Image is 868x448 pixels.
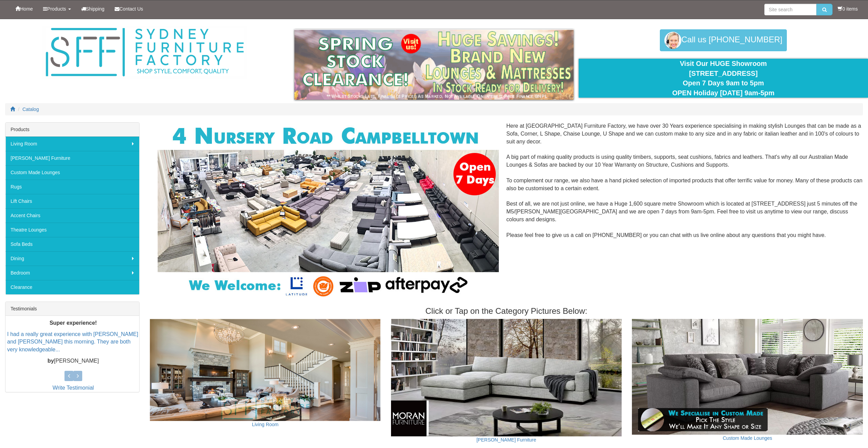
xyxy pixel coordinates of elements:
[20,6,33,12] span: Home
[5,302,139,316] div: Testimonials
[5,123,139,137] div: Products
[110,0,148,17] a: Contact Us
[5,194,139,208] a: Lift Chairs
[7,331,138,352] a: I had a really great experience with [PERSON_NAME] and [PERSON_NAME] this morning. They are both ...
[7,357,139,365] p: [PERSON_NAME]
[632,319,863,434] img: Custom Made Lounges
[5,165,139,180] a: Custom Made Lounges
[150,122,863,247] div: Here at [GEOGRAPHIC_DATA] Furniture Factory, we have over 30 Years experience specialising in mak...
[5,180,139,194] a: Rugs
[150,307,863,316] h3: Click or Tap on the Category Pictures Below:
[5,266,139,280] a: Bedroom
[47,6,66,12] span: Products
[150,319,381,421] img: Living Room
[76,0,110,17] a: Shipping
[584,59,863,98] div: Visit Our HUGE Showroom [STREET_ADDRESS] Open 7 Days 9am to 5pm OPEN Holiday [DATE] 9am-5pm
[838,5,858,12] li: 0 items
[723,435,772,441] a: Custom Made Lounges
[294,29,574,100] img: spring-sale.gif
[252,422,278,427] a: Living Room
[49,320,97,326] b: Super experience!
[5,237,139,251] a: Sofa Beds
[5,137,139,151] a: Living Room
[5,223,139,237] a: Theatre Lounges
[10,0,38,17] a: Home
[38,0,76,17] a: Products
[5,208,139,223] a: Accent Chairs
[5,151,139,165] a: [PERSON_NAME] Furniture
[119,6,143,12] span: Contact Us
[5,280,139,294] a: Clearance
[53,385,94,391] a: Write Testimonial
[42,26,247,79] img: Sydney Furniture Factory
[23,107,39,112] a: Catalog
[158,122,499,300] img: Corner Modular Lounges
[86,6,105,12] span: Shipping
[47,358,54,364] b: by
[5,251,139,266] a: Dining
[391,319,622,436] img: Moran Furniture
[764,4,816,15] input: Site search
[476,437,536,443] a: [PERSON_NAME] Furniture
